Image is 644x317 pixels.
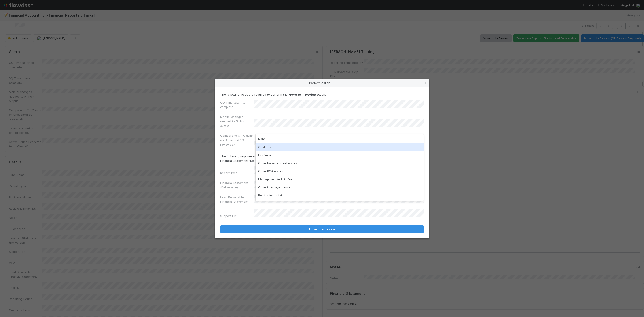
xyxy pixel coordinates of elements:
[256,183,424,191] div: Other income/expense
[288,93,316,96] strong: Move to In Review
[256,167,424,175] div: Other PCA issues
[220,133,254,147] label: Compare to CT Column on Unaudited SOI reviewed?
[220,92,424,97] p: The following fields are required to perform the action:
[215,79,429,87] div: Perform Action
[256,159,424,167] div: Other balance sheet issues
[256,191,424,199] div: Realization detail
[220,225,424,233] button: Move to In Review
[220,195,254,204] label: Lead Deliverable Financial Statement
[256,135,424,143] div: None
[220,214,237,218] label: Support File
[256,199,424,207] div: Cashless contribution
[256,175,424,183] div: Management/Admin fee
[220,100,254,109] label: CQ Time taken to complete
[220,171,237,175] label: Report Type
[220,115,254,128] label: Manual changes needed to FinPort output
[256,151,424,159] div: Fair Value
[220,181,254,189] label: Financial Statement (Deliverable)
[220,154,424,163] p: The following requirement was not met: For Excel Workbooks, ensure Lead Deliverable Financial Sta...
[256,143,424,151] div: Cost Basis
